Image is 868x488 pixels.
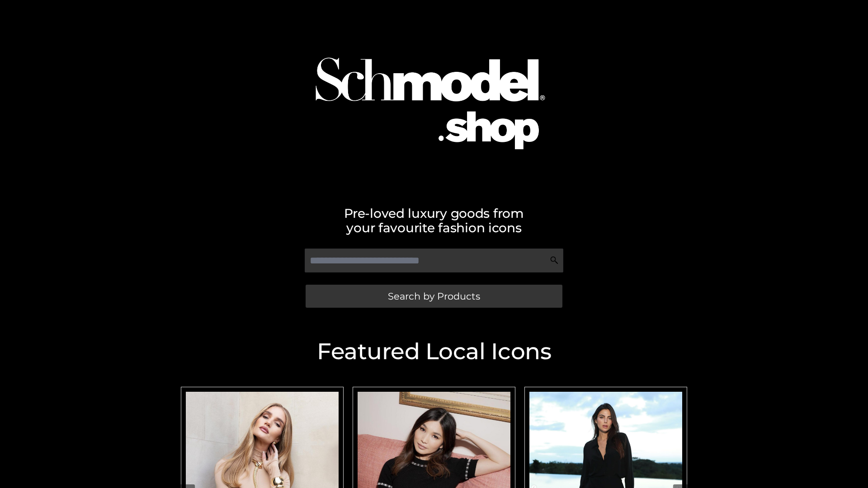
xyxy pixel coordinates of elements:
h2: Pre-loved luxury goods from your favourite fashion icons [176,206,692,235]
span: Search by Products [388,291,480,301]
img: Search Icon [550,256,559,265]
a: Search by Products [306,285,562,308]
h2: Featured Local Icons​ [176,340,692,363]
